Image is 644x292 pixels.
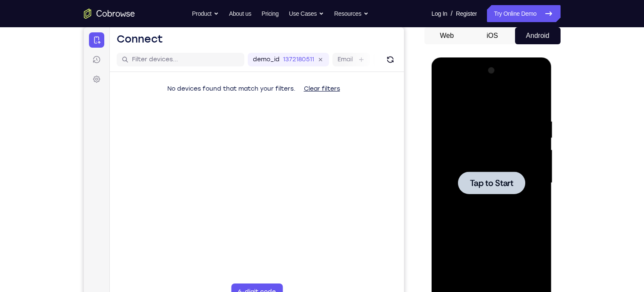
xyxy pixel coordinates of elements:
button: Resources [334,5,369,22]
button: Android [515,27,561,44]
button: 6-digit code [147,256,199,273]
button: Refresh [300,26,313,39]
a: Try Online Demo [487,5,560,22]
span: Tap to Start [38,121,82,130]
a: Register [456,5,477,22]
label: Email [254,28,269,37]
button: Clear filters [213,53,263,70]
a: Log In [432,5,447,22]
a: Pricing [261,5,278,22]
button: iOS [469,27,515,44]
button: Web [424,27,470,44]
span: No devices found that match your filters. [83,58,212,65]
button: Product [192,5,219,22]
a: Go to the home page [84,9,135,19]
span: / [451,9,452,19]
button: Use Cases [289,5,324,22]
button: Tap to Start [26,114,94,137]
label: demo_id [169,28,196,37]
a: About us [229,5,251,22]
